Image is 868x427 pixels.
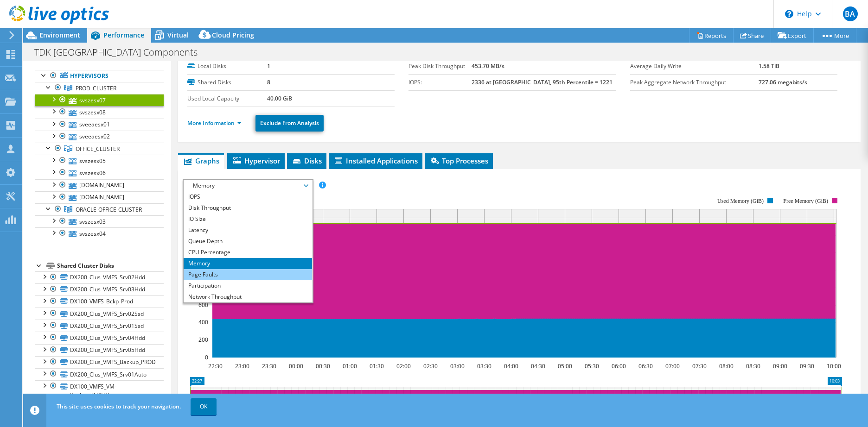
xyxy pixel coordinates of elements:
li: IO Size [184,213,312,225]
span: BA [843,6,858,21]
text: 00:30 [315,362,330,370]
text: 22:30 [208,362,222,370]
span: PROD_CLUSTER [76,84,116,92]
text: 06:00 [611,362,625,370]
span: Installed Applications [333,156,418,165]
a: Reports [689,28,734,43]
span: Performance [103,31,144,39]
a: DX200_Clus_VMFS_Srv05Hdd [35,344,164,356]
text: 03:30 [477,362,491,370]
text: 01:30 [369,362,383,370]
a: svszesx04 [35,227,164,239]
text: Free Memory (GiB) [783,198,828,204]
text: 07:00 [665,362,679,370]
span: This site uses cookies to track your navigation. [57,402,181,410]
b: 1.58 TiB [759,62,779,70]
text: 08:30 [746,362,760,370]
text: 200 [198,336,208,344]
li: Participation [184,280,312,291]
a: DX100_VMFS_Bckp_Prod [35,295,164,308]
text: 03:00 [450,362,464,370]
a: DX200_Clus_VMFS_Srv02Hdd [35,271,164,283]
span: Hypervisor [232,156,280,165]
span: Virtual [167,31,189,39]
a: Export [771,28,814,43]
a: DX200_Clus_VMFS_Srv01Ssd [35,320,164,332]
a: More Information [187,119,242,127]
text: 400 [198,318,208,326]
a: DX200_Clus_VMFS_Srv04Hdd [35,332,164,344]
text: 600 [198,301,208,309]
label: Average Daily Write [630,62,759,71]
a: svszesx05 [35,155,164,167]
div: Shared Cluster Disks [57,260,164,271]
text: 05:30 [584,362,599,370]
span: ORACLE-OFFICE-CLUSTER [76,206,142,213]
a: DX200_Clus_VMFS_Srv03Hdd [35,283,164,295]
a: Share [733,28,771,43]
text: 09:30 [799,362,814,370]
svg: \n [785,10,793,18]
text: 0 [205,353,208,361]
li: CPU Percentage [184,247,312,258]
a: [DOMAIN_NAME] [35,179,164,191]
label: IOPS: [408,78,472,87]
label: Used Local Capacity [187,94,267,103]
text: 06:30 [638,362,652,370]
b: 1 [267,62,270,70]
label: Peak Disk Throughput [408,62,472,71]
label: Shared Disks [187,78,267,87]
b: 8 [267,78,270,86]
li: Latency [184,225,312,236]
b: 2336 at [GEOGRAPHIC_DATA], 95th Percentile = 1221 [472,78,613,86]
a: Exclude From Analysis [255,115,324,132]
label: Local Disks [187,62,267,71]
a: sveeaesx02 [35,131,164,143]
li: Queue Depth [184,236,312,247]
text: 07:30 [692,362,706,370]
text: 04:30 [530,362,545,370]
span: OFFICE_CLUSTER [76,145,120,153]
text: 10:00 [826,362,841,370]
text: 23:30 [262,362,276,370]
text: 01:00 [342,362,357,370]
b: 727.06 megabits/s [759,78,807,86]
text: 02:00 [396,362,410,370]
text: 02:30 [423,362,437,370]
a: ORACLE-OFFICE-CLUSTER [35,203,164,215]
a: More [813,28,856,43]
text: Used Memory (GiB) [717,198,764,204]
text: 09:00 [772,362,787,370]
b: 453.70 MB/s [472,62,504,70]
span: Memory [188,180,307,191]
span: Disks [292,156,322,165]
span: Graphs [183,156,219,165]
text: 23:00 [235,362,249,370]
a: OK [191,398,217,415]
a: PROD_CLUSTER [35,82,164,94]
a: svszesx08 [35,106,164,118]
a: svszesx07 [35,94,164,106]
a: DX200_Clus_VMFS_Backup_PROD [35,356,164,368]
a: sveeaesx01 [35,119,164,131]
li: Network Throughput [184,291,312,302]
a: svszesx06 [35,167,164,179]
a: OFFICE_CLUSTER [35,143,164,155]
b: 40.00 GiB [267,94,292,102]
a: DX100_VMFS_VM-Backup_!ARCH! [35,380,164,401]
li: IOPS [184,191,312,202]
text: 08:00 [719,362,733,370]
li: Disk Throughput [184,202,312,213]
label: Peak Aggregate Network Throughput [630,78,759,87]
a: DX200_Clus_VMFS_Srv01Auto [35,368,164,380]
span: Cloud Pricing [212,31,254,39]
li: Memory [184,258,312,269]
a: svszesx03 [35,215,164,227]
span: Top Processes [429,156,488,165]
h1: TDK [GEOGRAPHIC_DATA] Components [30,47,212,57]
li: Page Faults [184,269,312,280]
a: DX200_Clus_VMFS_Srv02Ssd [35,308,164,320]
a: [DOMAIN_NAME] [35,191,164,203]
text: 04:00 [504,362,518,370]
span: Environment [39,31,80,39]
